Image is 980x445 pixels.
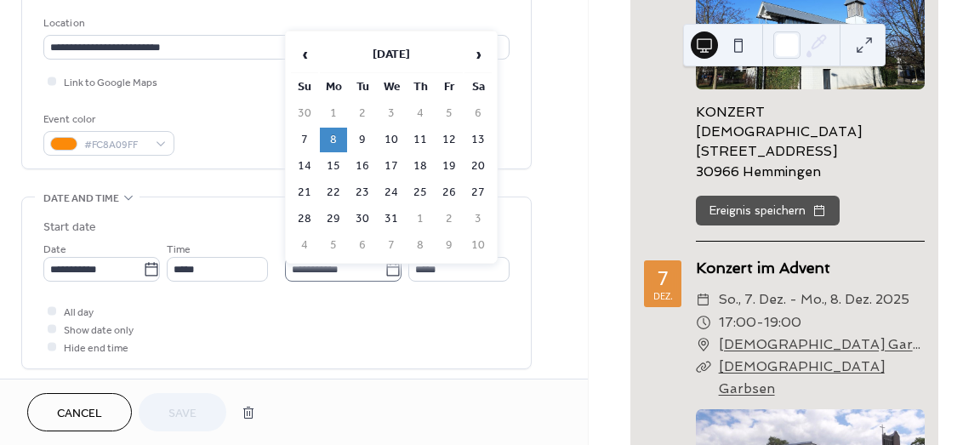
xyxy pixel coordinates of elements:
td: 28 [291,207,318,231]
span: Show date only [64,322,134,339]
span: - [756,311,764,334]
div: ​ [696,288,711,311]
td: 3 [378,101,405,126]
td: 13 [464,128,492,152]
span: Time [167,241,191,259]
td: 6 [464,101,492,126]
td: 8 [320,128,347,152]
td: 31 [378,207,405,231]
span: Link to Google Maps [64,74,157,92]
td: 1 [407,207,434,231]
td: 12 [436,128,463,152]
td: 19 [436,154,463,179]
td: 25 [407,180,434,205]
div: ​ [696,311,711,334]
td: 21 [291,180,318,205]
th: Su [291,75,318,100]
button: Ereignis speichern [696,196,840,226]
th: Tu [349,75,376,100]
span: Cancel [57,405,102,423]
td: 5 [436,101,463,126]
td: 8 [407,233,434,258]
div: Start date [43,219,96,237]
td: 23 [349,180,376,205]
span: So., 7. Dez. - Mo., 8. Dez. 2025 [719,288,909,311]
span: 17:00 [719,311,756,334]
td: 16 [349,154,376,179]
div: ​ [696,334,711,356]
th: Fr [436,75,463,100]
td: 18 [407,154,434,179]
td: 7 [291,128,318,152]
div: KONZERT [DEMOGRAPHIC_DATA] [STREET_ADDRESS] 30966 Hemmingen [696,103,925,181]
span: ‹ [292,37,317,71]
button: Cancel [27,393,132,431]
td: 10 [378,128,405,152]
td: 4 [291,233,318,258]
td: 27 [464,180,492,205]
th: Mo [320,75,347,100]
td: 3 [464,207,492,231]
td: 20 [464,154,492,179]
a: [DEMOGRAPHIC_DATA] Garbsen [719,334,925,356]
th: Sa [464,75,492,100]
td: 14 [291,154,318,179]
a: [DEMOGRAPHIC_DATA] Garbsen [719,359,885,397]
div: ​ [696,356,711,378]
td: 2 [436,207,463,231]
td: 24 [378,180,405,205]
td: 9 [436,233,463,258]
td: 17 [378,154,405,179]
td: 30 [349,207,376,231]
a: Konzert im Advent [696,259,830,277]
td: 1 [320,101,347,126]
td: 15 [320,154,347,179]
th: [DATE] [320,37,463,73]
span: Date and time [43,190,119,208]
td: 10 [464,233,492,258]
td: 11 [407,128,434,152]
th: We [378,75,405,100]
span: #FC8A09FF [84,136,147,154]
td: 2 [349,101,376,126]
div: 7 [658,268,669,287]
div: Event color [43,111,171,128]
span: All day [64,304,94,322]
td: 29 [320,207,347,231]
td: 30 [291,101,318,126]
td: 22 [320,180,347,205]
span: Hide end time [64,339,128,357]
th: Th [407,75,434,100]
td: 6 [349,233,376,258]
td: 4 [407,101,434,126]
span: › [465,37,491,71]
span: 19:00 [764,311,801,334]
td: 7 [378,233,405,258]
td: 9 [349,128,376,152]
span: Date [43,241,66,259]
td: 26 [436,180,463,205]
td: 5 [320,233,347,258]
div: Dez. [653,291,673,300]
div: Location [43,14,506,32]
